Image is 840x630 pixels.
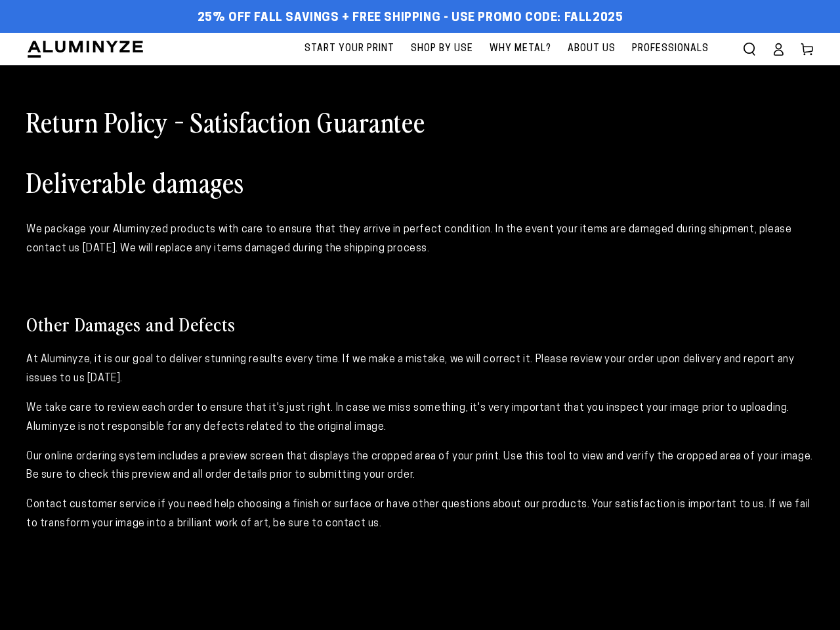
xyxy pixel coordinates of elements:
span: Other Damages and Defects [26,311,236,336]
a: About Us [561,33,622,65]
span: Why Metal? [490,41,551,57]
div: We package your Aluminyzed products with care to ensure that they arrive in perfect condition. In... [26,220,814,259]
a: Why Metal? [483,33,558,65]
h1: Deliverable damages [26,165,814,199]
summary: Search our site [735,35,764,64]
h1: Return Policy - Satisfaction Guarantee [26,104,814,138]
p: Contact customer service if you need help choosing a finish or surface or have other questions ab... [26,495,814,534]
a: Start Your Print [298,33,401,65]
span: 25% off FALL Savings + Free Shipping - Use Promo Code: FALL2025 [198,11,623,26]
p: We take care to review each order to ensure that it's just right. In case we miss something, it's... [26,399,814,437]
a: Shop By Use [404,33,480,65]
img: Aluminyze [26,39,144,59]
span: About Us [568,41,616,57]
span: Start Your Print [304,41,394,57]
span: Professionals [632,41,709,57]
a: Professionals [625,33,715,65]
p: At Aluminyze, it is our goal to deliver stunning results every time. If we make a mistake, we wil... [26,350,814,388]
span: Shop By Use [411,41,473,57]
p: Our online ordering system includes a preview screen that displays the cropped area of your print... [26,448,814,486]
